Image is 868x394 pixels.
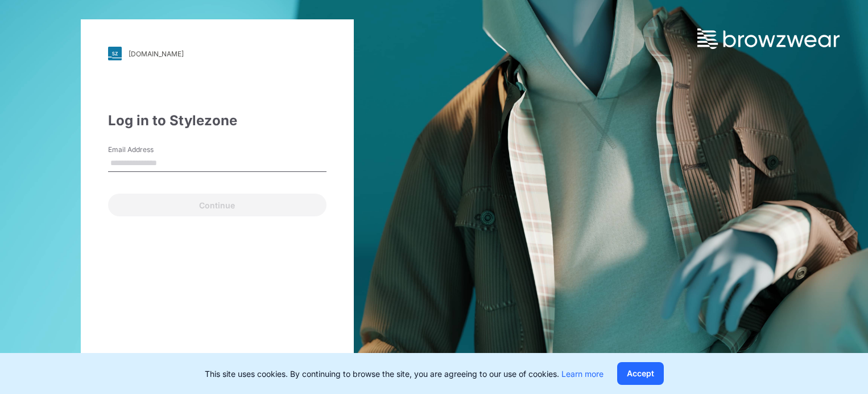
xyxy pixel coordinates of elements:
a: Learn more [561,369,604,379]
a: [DOMAIN_NAME] [108,47,326,60]
div: [DOMAIN_NAME] [129,50,184,58]
img: svg+xml;base64,PHN2ZyB3aWR0aD0iMjgiIGhlaWdodD0iMjgiIHZpZXdCb3g9IjAgMCAyOCAyOCIgZmlsbD0ibm9uZSIgeG... [108,47,122,60]
div: Log in to Stylezone [108,110,326,131]
button: Accept [617,362,664,385]
p: This site uses cookies. By continuing to browse the site, you are agreeing to our use of cookies. [205,368,604,380]
label: Email Address [108,145,188,155]
img: browzwear-logo.73288ffb.svg [697,28,840,49]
